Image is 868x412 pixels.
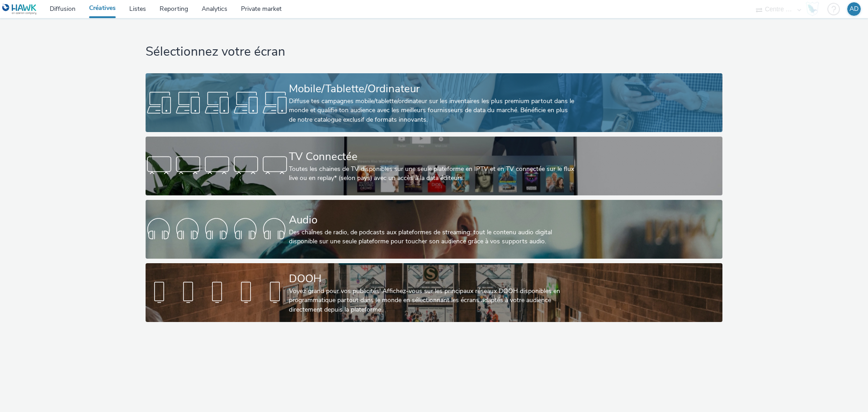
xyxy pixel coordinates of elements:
div: Audio [289,212,576,228]
div: DOOH [289,271,576,287]
div: Des chaînes de radio, de podcasts aux plateformes de streaming: tout le contenu audio digital dis... [289,228,576,246]
div: Mobile/Tablette/Ordinateur [289,81,576,97]
h1: Sélectionnez votre écran [146,43,722,61]
div: Diffuse tes campagnes mobile/tablette/ordinateur sur les inventaires les plus premium partout dan... [289,97,576,124]
a: AudioDes chaînes de radio, de podcasts aux plateformes de streaming: tout le contenu audio digita... [146,200,722,259]
div: Toutes les chaines de TV disponibles sur une seule plateforme en IPTV et en TV connectée sur le f... [289,165,576,183]
img: undefined Logo [2,4,37,15]
a: TV ConnectéeToutes les chaines de TV disponibles sur une seule plateforme en IPTV et en TV connec... [146,137,722,195]
a: DOOHVoyez grand pour vos publicités! Affichez-vous sur les principaux réseaux DOOH disponibles en... [146,263,722,322]
img: Hawk Academy [806,2,819,16]
a: Mobile/Tablette/OrdinateurDiffuse tes campagnes mobile/tablette/ordinateur sur les inventaires le... [146,73,722,132]
div: Voyez grand pour vos publicités! Affichez-vous sur les principaux réseaux DOOH disponibles en pro... [289,287,576,314]
div: TV Connectée [289,149,576,165]
a: Hawk Academy [806,2,823,16]
div: AD [849,2,859,16]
